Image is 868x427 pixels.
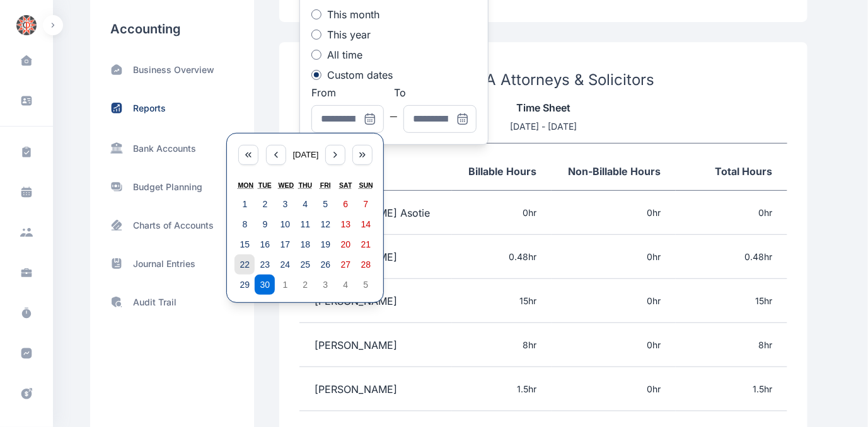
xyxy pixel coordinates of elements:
button: September 27, 2025 [335,254,356,275]
abbr: September 25, 2025 [301,259,311,270]
abbr: Sunday [359,181,373,189]
button: September 28, 2025 [356,254,376,275]
abbr: October 4, 2025 [344,280,349,290]
th: Total Hours [676,144,787,191]
button: October 5, 2025 [356,275,376,295]
button: September 22, 2025 [234,254,255,275]
button: September 14, 2025 [356,214,376,234]
abbr: September 10, 2025 [281,219,291,229]
button: September 16, 2025 [255,234,275,254]
button: September 10, 2025 [275,214,295,234]
abbr: September 12, 2025 [321,219,331,229]
abbr: October 5, 2025 [363,280,368,290]
abbr: September 29, 2025 [240,280,250,290]
abbr: September 30, 2025 [260,280,270,290]
td: 0 hr [552,323,676,367]
img: shield-search.e37bf0af.svg [110,295,123,309]
button: September 26, 2025 [315,254,335,275]
abbr: September 21, 2025 [361,239,371,249]
abbr: Monday [238,181,254,189]
td: 15 hr [676,279,787,323]
abbr: Friday [320,181,331,189]
button: September 23, 2025 [255,254,275,275]
p: Time Sheet [299,100,787,115]
th: Non-Billable Hours [552,144,676,191]
td: 8 hr [452,323,552,367]
p: Custom dates [327,70,393,80]
abbr: September 5, 2025 [323,199,328,209]
abbr: September 22, 2025 [240,259,250,270]
button: September 19, 2025 [315,234,335,254]
p: Business Overview [133,64,214,76]
span: [DATE] [293,150,319,159]
abbr: September 7, 2025 [363,199,368,209]
button: September 15, 2025 [234,234,255,254]
a: Reports [110,101,234,115]
td: [PERSON_NAME] [299,323,453,367]
abbr: September 3, 2025 [283,199,288,209]
td: 0.48 hr [452,235,552,279]
abbr: September 1, 2025 [243,199,248,209]
abbr: September 27, 2025 [341,259,351,270]
td: 0.48 hr [676,235,787,279]
abbr: September 14, 2025 [361,219,371,229]
td: 0 hr [452,191,552,235]
abbr: September 9, 2025 [263,219,268,229]
button: September 4, 2025 [295,194,315,214]
abbr: September 11, 2025 [301,219,311,229]
h3: Accounting [110,20,234,38]
abbr: September 20, 2025 [341,239,351,249]
td: [PERSON_NAME] [299,367,453,411]
td: 8 hr [676,323,787,367]
img: card-pos.ab3033c8.svg [110,219,123,232]
button: September 5, 2025 [315,194,335,214]
p: Reports [133,102,166,115]
td: 0 hr [552,191,676,235]
abbr: September 2, 2025 [263,199,268,209]
a: Business Overview [110,63,234,76]
button: October 2, 2025 [295,275,315,295]
button: October 4, 2025 [335,275,356,295]
h3: PUNUKA Attorneys & Solicitors [299,70,787,90]
td: 15 hr [452,279,552,323]
p: From [311,88,394,98]
button: September 2, 2025 [255,194,275,214]
p: This year [327,30,371,40]
abbr: September 8, 2025 [243,219,248,229]
button: September 20, 2025 [335,234,356,254]
img: SideBarBankIcon.97256624.svg [110,141,123,154]
abbr: October 3, 2025 [323,280,328,290]
button: September 9, 2025 [255,214,275,234]
button: September 8, 2025 [234,214,255,234]
p: To [394,88,477,98]
button: September 1, 2025 [234,194,255,214]
abbr: October 2, 2025 [303,280,308,290]
img: status-up.570d3177.svg [110,101,123,115]
a: Audit Trail [110,295,234,309]
td: 0 hr [676,191,787,235]
abbr: September 16, 2025 [260,239,270,249]
abbr: September 24, 2025 [281,259,291,270]
img: archive-book.469f2b76.svg [110,257,123,270]
td: 1.5 hr [452,367,552,411]
abbr: Thursday [299,181,313,189]
abbr: September 15, 2025 [240,239,250,249]
abbr: September 26, 2025 [321,259,331,270]
p: This month [327,9,379,20]
a: Bank Accounts [110,140,234,155]
td: 0 hr [552,235,676,279]
abbr: October 1, 2025 [283,280,288,290]
p: [DATE] - [DATE] [299,120,787,133]
button: September 17, 2025 [275,234,295,254]
p: All time [327,50,362,60]
button: October 3, 2025 [315,275,335,295]
img: moneys.97c8a2cc.svg [110,180,123,193]
button: September 25, 2025 [295,254,315,275]
abbr: Tuesday [258,181,272,189]
button: September 6, 2025 [335,194,356,214]
a: Journal Entries [110,257,234,270]
img: home-trend-up.185bc2c3.svg [110,63,123,76]
button: September 12, 2025 [315,214,335,234]
abbr: Wednesday [279,181,294,189]
button: September 13, 2025 [335,214,356,234]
